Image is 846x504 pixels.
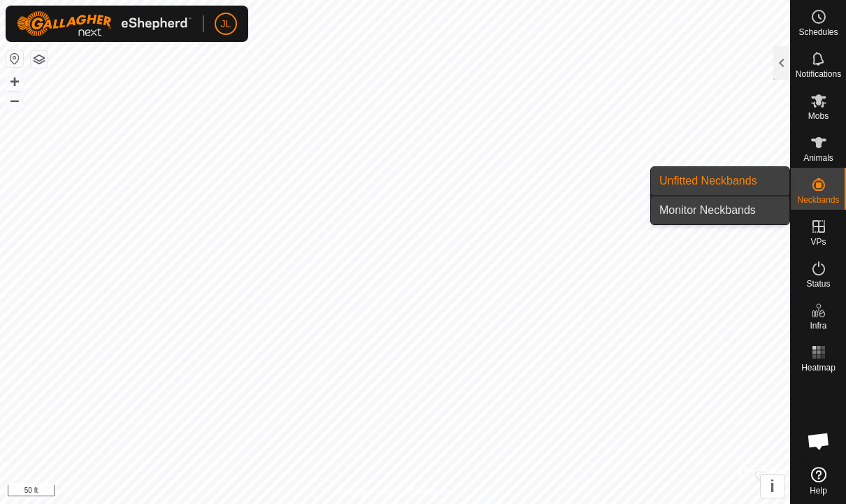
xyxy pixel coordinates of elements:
a: Unfitted Neckbands [651,167,789,195]
span: Mobs [808,112,829,120]
span: Notifications [796,70,841,78]
button: Reset Map [6,50,23,67]
a: Privacy Policy [340,486,392,498]
span: Schedules [798,28,838,36]
span: Infra [810,322,826,330]
button: + [6,73,23,90]
span: i [770,477,775,496]
a: Contact Us [409,486,450,498]
span: Neckbands [797,196,839,204]
span: Heatmap [801,363,836,372]
span: VPs [810,238,826,246]
button: Map Layers [31,51,48,68]
button: – [6,92,23,108]
span: Help [810,487,827,495]
span: Monitor Neckbands [659,202,756,219]
img: Gallagher Logo [17,11,192,36]
span: Unfitted Neckbands [659,173,757,189]
a: Help [791,461,846,501]
span: JL [221,17,231,31]
a: Open chat [798,420,840,462]
span: Animals [803,154,833,162]
span: Status [806,280,830,288]
button: i [761,475,784,498]
a: Monitor Neckbands [651,196,789,224]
